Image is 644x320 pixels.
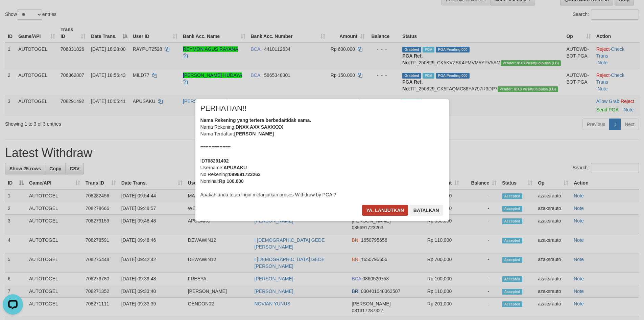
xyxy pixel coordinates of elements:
button: Ya, lanjutkan [362,205,408,216]
button: Open LiveChat chat widget [3,3,23,23]
b: [PERSON_NAME] [234,131,274,136]
b: 708291492 [205,158,229,164]
b: Nama Rekening yang tertera berbeda/tidak sama. [200,118,311,123]
b: 089691723263 [229,172,260,177]
button: Batalkan [409,205,443,216]
div: Nama Rekening: Nama Terdaftar: =========== ID Username: No Rekening: Nominal: Apakah anda tetap i... [200,117,444,198]
b: DNXX AXX SAXXXXX [236,124,283,130]
span: PERHATIAN!! [200,105,247,112]
b: Rp 100.000 [219,178,244,184]
b: APUSAKU [223,165,247,170]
